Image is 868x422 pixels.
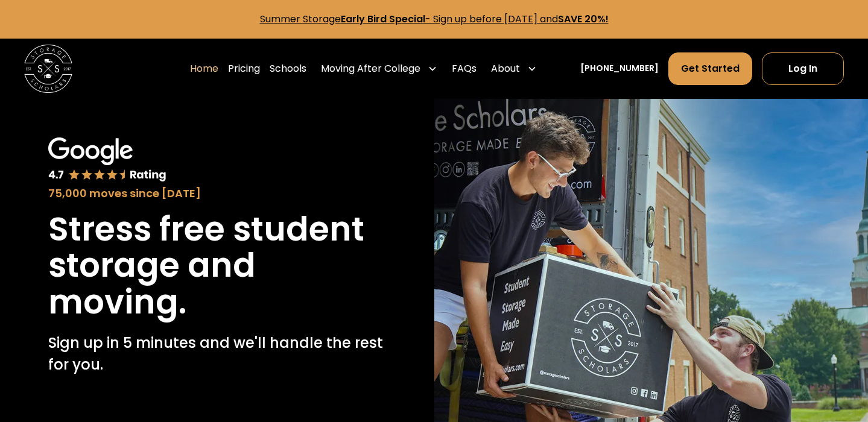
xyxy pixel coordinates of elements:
[48,332,386,376] p: Sign up in 5 minutes and we'll handle the rest for you.
[491,61,520,76] div: About
[48,185,386,201] div: 75,000 moves since [DATE]
[270,52,306,86] a: Schools
[558,12,609,26] strong: SAVE 20%!
[24,45,72,93] img: Storage Scholars main logo
[762,52,844,85] a: Log In
[668,52,752,85] a: Get Started
[260,12,609,26] a: Summer StorageEarly Bird Special- Sign up before [DATE] andSAVE 20%!
[580,62,659,75] a: [PHONE_NUMBER]
[316,52,442,86] div: Moving After College
[190,52,218,86] a: Home
[486,52,542,86] div: About
[321,61,420,76] div: Moving After College
[48,211,386,321] h1: Stress free student storage and moving.
[48,137,166,183] img: Google 4.7 star rating
[228,52,260,86] a: Pricing
[341,12,425,26] strong: Early Bird Special
[452,52,477,86] a: FAQs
